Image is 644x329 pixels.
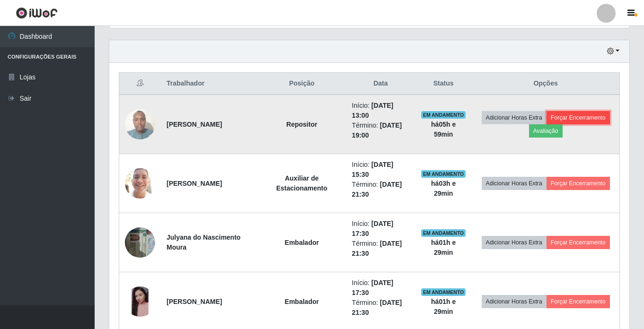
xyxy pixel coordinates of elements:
th: Opções [472,73,619,95]
button: Forçar Encerramento [547,236,610,249]
strong: há 01 h e 29 min [431,298,456,315]
strong: Repositor [286,121,317,128]
span: EM ANDAMENTO [421,229,466,237]
button: Forçar Encerramento [547,295,610,308]
strong: Auxiliar de Estacionamento [276,174,327,192]
strong: [PERSON_NAME] [167,180,222,187]
button: Adicionar Horas Extra [482,236,547,249]
strong: há 03 h e 29 min [431,180,456,197]
strong: [PERSON_NAME] [167,298,222,305]
li: Término: [352,180,409,199]
strong: há 05 h e 59 min [431,121,456,138]
strong: Embalador [285,298,319,305]
li: Início: [352,160,409,180]
img: CoreUI Logo [16,7,58,19]
button: Forçar Encerramento [547,111,610,124]
th: Trabalhador [161,73,257,95]
li: Término: [352,298,409,318]
time: [DATE] 17:30 [352,220,394,237]
button: Forçar Encerramento [547,177,610,190]
strong: [PERSON_NAME] [167,121,222,128]
li: Término: [352,239,409,259]
img: 1753350914768.jpeg [125,163,155,203]
img: 1745724590431.jpeg [125,286,155,317]
img: 1752452635065.jpeg [125,222,155,262]
time: [DATE] 15:30 [352,161,394,178]
time: [DATE] 13:00 [352,102,394,119]
li: Início: [352,278,409,298]
span: EM ANDAMENTO [421,111,466,119]
li: Término: [352,121,409,140]
time: [DATE] 17:30 [352,279,394,296]
th: Posição [257,73,346,95]
button: Avaliação [529,124,563,138]
button: Adicionar Horas Extra [482,295,547,308]
strong: Embalador [285,239,319,246]
button: Adicionar Horas Extra [482,111,547,124]
li: Início: [352,101,409,121]
th: Data [346,73,415,95]
strong: há 01 h e 29 min [431,239,456,256]
th: Status [415,73,472,95]
strong: Julyana do Nascimento Moura [167,234,240,251]
span: EM ANDAMENTO [421,170,466,178]
img: 1746382932878.jpeg [125,104,155,144]
button: Adicionar Horas Extra [482,177,547,190]
li: Início: [352,219,409,239]
span: EM ANDAMENTO [421,288,466,296]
